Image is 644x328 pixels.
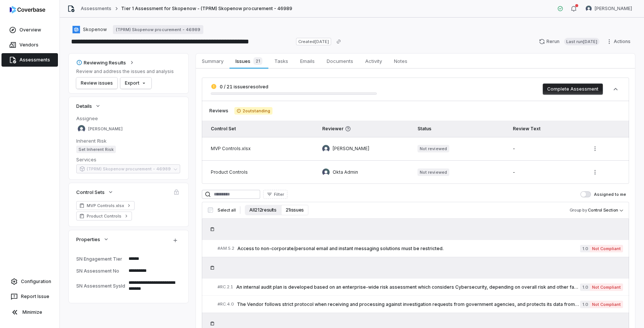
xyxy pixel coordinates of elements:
a: Configuration [3,275,56,288]
span: Not reviewed [417,168,449,176]
a: (TPRM) Skopenow procurement - 46989 [113,25,203,34]
div: - [513,169,577,175]
span: Review Text [513,126,540,131]
div: SN Engagement Tier [76,256,126,262]
span: Control Set [211,126,236,131]
span: An internal audit plan is developed based on an enterprise-wide risk assessment which considers C... [236,284,580,290]
span: Summary [199,56,227,66]
button: RerunLast run[DATE] [534,36,604,47]
button: Complete Assessment [543,83,603,95]
span: Control Sets [76,189,105,195]
span: 21 [253,57,262,65]
p: Review and address the issues and analysis [76,69,174,75]
button: Copy link [332,35,345,48]
span: [PERSON_NAME] [333,146,369,152]
span: Group by [570,207,587,213]
span: 1.0 [580,283,590,291]
a: #RC.2.1An internal audit plan is developed based on an enterprise-wide risk assessment which cons... [218,279,623,295]
button: Actions [604,36,635,47]
a: Overview [1,23,58,37]
dt: Services [76,156,181,163]
span: Not Compliant [590,245,623,252]
span: Notes [391,56,410,66]
button: Export [120,78,151,89]
button: Tomo Majima avatar[PERSON_NAME] [581,3,637,14]
span: Not Compliant [590,283,623,291]
span: Set Inherent Risk [76,146,116,153]
button: https://skopenow.com/Skopenow [70,23,109,36]
img: Tomo Majima avatar [322,145,330,152]
span: Okta Admin [333,169,358,175]
button: Review issues [76,78,117,89]
span: Tier 1 Assessment for Skopenow - (TPRM) Skopenow procurement - 46989 [121,6,292,12]
span: 1.0 [580,245,590,252]
button: 21 issues [281,205,308,215]
button: Report Issue [3,290,56,303]
span: 2 outstanding [234,107,272,115]
span: Filter [274,192,284,197]
img: Okta Admin avatar [322,168,330,176]
span: Tasks [271,56,291,66]
span: The Vendor follows strict protocol when receiving and processing against investigation requests f... [237,301,580,307]
div: MVP Controls.xlsx [211,146,310,152]
a: Product Controls [76,212,132,221]
a: MVP Controls.xlsx [76,201,135,210]
span: Not reviewed [417,145,449,152]
button: All 212 results [245,205,281,215]
span: Emails [297,56,318,66]
span: Details [76,103,92,109]
button: Minimize [3,305,56,320]
button: Filter [263,190,287,199]
a: Assessments [1,53,58,67]
img: Tomo Majima avatar [78,125,85,133]
img: Tomo Majima avatar [586,6,592,12]
input: Select all [208,207,213,213]
span: Created [DATE] [296,38,331,45]
span: Properties [76,236,100,243]
a: #AM.5.2Access to non-corporate/personal email and instant messaging solutions must be restricted.... [218,240,623,257]
button: Reviewing Results [74,56,137,69]
span: Status [417,126,431,131]
img: logo-D7KZi-bG.svg [10,6,45,13]
span: Product Controls [87,213,121,219]
dt: Assignee [76,115,181,122]
span: [PERSON_NAME] [595,6,632,12]
button: Details [74,99,103,113]
button: Properties [74,233,111,246]
div: Reviewing Results [76,59,126,66]
a: Assessments [81,6,111,12]
div: - [513,146,577,152]
label: Assigned to me [580,191,626,197]
div: SN Assessment SysId [76,283,126,289]
span: Access to non-corporate/personal email and instant messaging solutions must be restricted. [237,246,580,252]
span: Last run [DATE] [564,38,600,45]
span: Not Compliant [590,301,623,308]
span: [PERSON_NAME] [88,126,123,132]
span: MVP Controls.xlsx [87,203,124,209]
span: 0 / 21 issues resolved [220,84,268,89]
span: Issues [232,56,265,66]
span: # AM.5.2 [218,246,234,251]
span: Reviews [209,108,228,114]
button: Assigned to me [580,191,591,197]
dt: Inherent Risk [76,137,181,144]
div: Product Controls [211,169,310,175]
div: SN Assessment No [76,268,126,274]
span: # RC.2.1 [218,284,233,290]
button: Control Sets [74,185,116,199]
span: Activity [362,56,385,66]
a: Vendors [1,38,58,52]
span: Reviewer [322,126,406,132]
a: #RC.4.0The Vendor follows strict protocol when receiving and processing against investigation req... [218,296,623,313]
span: # RC.4.0 [218,301,234,307]
span: 1.0 [580,301,590,308]
span: Documents [324,56,356,66]
span: Select all [218,207,235,213]
span: Skopenow [83,27,107,33]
